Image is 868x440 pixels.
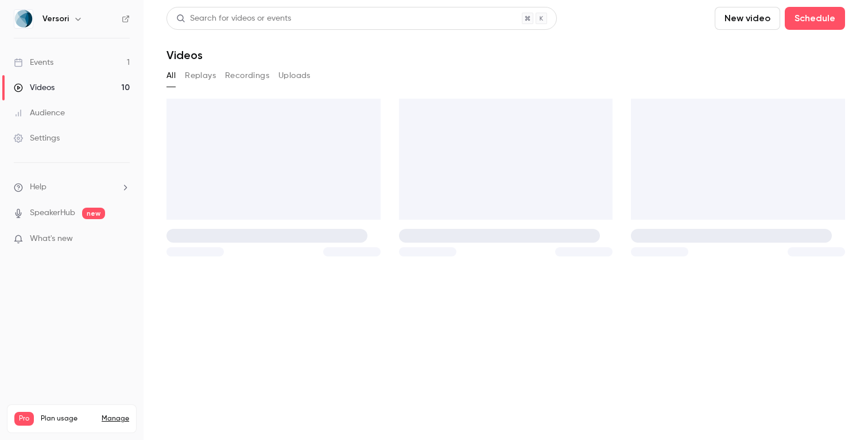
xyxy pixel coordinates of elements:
section: Videos [166,7,845,433]
a: Manage [102,414,129,423]
div: Videos [14,82,55,94]
div: Events [14,57,53,68]
div: Search for videos or events [176,13,291,25]
span: Pro [14,412,34,426]
button: Schedule [785,7,845,30]
button: Uploads [278,67,311,85]
button: Recordings [225,67,269,85]
iframe: Noticeable Trigger [116,234,130,244]
li: help-dropdown-opener [14,181,130,193]
span: new [82,208,105,219]
button: Replays [185,67,216,85]
button: All [166,67,176,85]
h6: Versori [42,13,69,25]
a: SpeakerHub [30,207,75,219]
button: New video [715,7,780,30]
h1: Videos [166,48,203,62]
div: Audience [14,107,65,119]
div: Settings [14,133,60,144]
span: What's new [30,233,73,245]
span: Help [30,181,46,193]
img: Versori [14,10,33,28]
span: Plan usage [41,414,95,423]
